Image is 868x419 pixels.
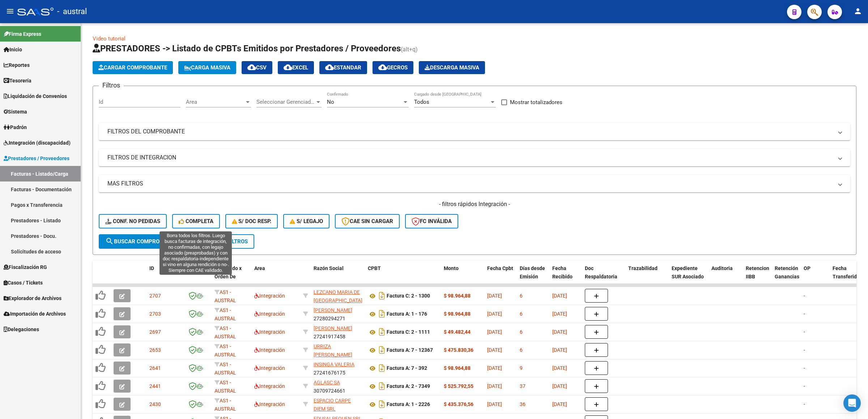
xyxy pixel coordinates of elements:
[335,214,400,228] button: CAE SIN CARGAR
[4,139,71,147] span: Integración (discapacidad)
[4,46,22,54] span: Inicio
[520,329,523,335] span: 6
[98,64,167,71] span: Cargar Comprobante
[804,265,810,271] span: OP
[179,218,213,225] span: Completa
[254,401,285,407] span: Integración
[552,265,573,279] span: Fecha Recibido
[801,261,830,292] datatable-header-cell: OP
[709,261,743,292] datatable-header-cell: Auditoria
[804,329,805,335] span: -
[99,214,167,228] button: Conf. no pedidas
[314,306,362,321] div: 27280294271
[149,347,161,353] span: 2653
[254,311,285,317] span: Integración
[149,383,161,389] span: 2441
[314,360,362,376] div: 27241676175
[254,265,265,271] span: Area
[311,261,365,292] datatable-header-cell: Razón Social
[247,63,256,72] mat-icon: cloud_download
[444,365,471,371] strong: $ 98.964,88
[256,99,315,105] span: Seleccionar Gerenciador
[99,80,124,90] h3: Filtros
[4,77,31,85] span: Tesorería
[441,261,484,292] datatable-header-cell: Monto
[314,379,362,394] div: 30709724661
[520,293,523,299] span: 6
[4,263,47,271] span: Fiscalización RG
[487,383,502,389] span: [DATE]
[284,63,292,72] mat-icon: cloud_download
[186,265,195,271] span: CAE
[628,265,658,271] span: Trazabilidad
[105,238,177,245] span: Buscar Comprobante
[325,64,361,71] span: Estandar
[57,4,87,20] span: - austral
[214,380,244,402] span: AS1 - AUSTRAL SALUD RNAS
[804,401,805,407] span: -
[854,7,862,16] mat-icon: person
[290,218,323,225] span: S/ legajo
[425,64,479,71] span: Descarga Masiva
[387,311,427,317] strong: Factura A: 1 - 176
[412,218,452,225] span: FC Inválida
[196,238,248,245] span: Borrar Filtros
[214,362,244,384] span: AS1 - AUSTRAL SALUD RNAS
[283,214,329,228] button: S/ legajo
[314,362,354,367] span: INSINGA VALERIA
[377,344,387,356] i: Descargar documento
[254,365,285,371] span: Integración
[4,279,43,287] span: Casos / Tickets
[214,343,244,366] span: AS1 - AUSTRAL SALUD RNAS
[487,401,502,407] span: [DATE]
[552,293,567,299] span: [DATE]
[4,294,61,302] span: Explorador de Archivos
[4,92,67,100] span: Liquidación de Convenios
[487,329,502,335] span: [DATE]
[99,149,850,166] mat-expansion-panel-header: FILTROS DE INTEGRACION
[325,63,334,72] mat-icon: cloud_download
[387,293,430,299] strong: Factura C: 2 - 1300
[225,214,278,228] button: S/ Doc Resp.
[444,265,459,271] span: Monto
[99,123,850,140] mat-expansion-panel-header: FILTROS DEL COMPROBANTE
[387,402,430,407] strong: Factura A: 1 - 2226
[4,108,27,116] span: Sistema
[552,365,567,371] span: [DATE]
[517,261,549,292] datatable-header-cell: Días desde Emisión
[625,261,669,292] datatable-header-cell: Trazabilidad
[99,175,850,192] mat-expansion-panel-header: MAS FILTROS
[93,35,125,42] a: Video tutorial
[254,329,285,335] span: Integración
[585,265,617,279] span: Doc Respaldatoria
[377,290,387,302] i: Descargar documento
[149,365,161,371] span: 2641
[419,61,485,74] button: Descarga Masiva
[711,265,733,271] span: Auditoria
[444,329,471,335] strong: $ 49.482,44
[549,261,582,292] datatable-header-cell: Fecha Recibido
[4,61,30,69] span: Reportes
[444,293,471,299] strong: $ 98.964,88
[107,128,833,136] mat-panel-title: FILTROS DEL COMPROBANTE
[582,261,625,292] datatable-header-cell: Doc Respaldatoria
[804,347,805,353] span: -
[214,307,244,330] span: AS1 - AUSTRAL SALUD RNAS
[149,311,161,317] span: 2703
[552,311,567,317] span: [DATE]
[214,289,244,312] span: AS1 - AUSTRAL SALUD RNAS
[254,293,285,299] span: Integración
[314,397,362,412] div: 30717056295
[510,98,562,107] span: Mostrar totalizadores
[242,61,272,74] button: CSV
[314,288,362,303] div: 27304220169
[341,218,393,225] span: CAE SIN CARGAR
[775,265,799,279] span: Retención Ganancias
[93,43,401,54] span: PRESTADORES -> Listado de CPBTs Emitidos por Prestadores / Proveedores
[373,61,413,74] button: Gecros
[377,326,387,338] i: Descargar documento
[520,401,526,407] span: 36
[107,154,833,162] mat-panel-title: FILTROS DE INTEGRACION
[183,261,212,292] datatable-header-cell: CAE
[314,265,344,271] span: Razón Social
